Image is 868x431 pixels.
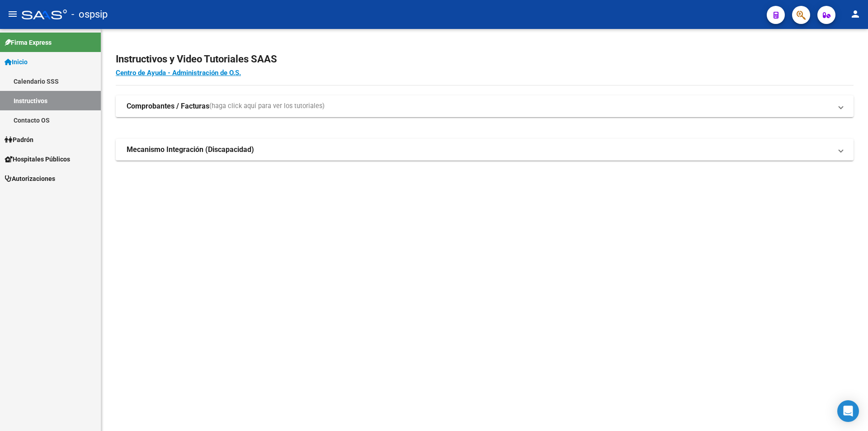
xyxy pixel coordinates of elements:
[127,101,209,111] strong: Comprobantes / Facturas
[837,400,859,422] div: Open Intercom Messenger
[209,101,325,111] span: (haga click aquí para ver los tutoriales)
[5,57,28,67] span: Inicio
[116,51,854,68] h2: Instructivos y Video Tutoriales SAAS
[127,145,254,155] strong: Mecanismo Integración (Discapacidad)
[116,139,854,161] mat-expansion-panel-header: Mecanismo Integración (Discapacidad)
[116,95,854,117] mat-expansion-panel-header: Comprobantes / Facturas(haga click aquí para ver los tutoriales)
[5,174,55,184] span: Autorizaciones
[5,154,70,164] span: Hospitales Públicos
[5,38,52,47] span: Firma Express
[71,5,108,24] span: - ospsip
[5,135,33,145] span: Padrón
[850,9,861,19] mat-icon: person
[7,9,18,19] mat-icon: menu
[116,69,241,77] a: Centro de Ayuda - Administración de O.S.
